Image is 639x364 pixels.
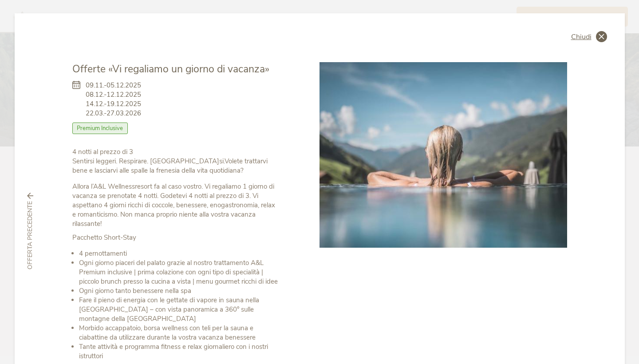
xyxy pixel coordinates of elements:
strong: 4 notti al prezzo di 3 [72,147,133,156]
p: Allora l’A&L Wellnessresort fa al caso vostro. Vi regaliamo 1 giorno di vacanza se prenotate 4 no... [72,182,280,229]
span: 09.11.-05.12.2025 08.12.-12.12.2025 14.12.-19.12.2025 22.03.-27.03.2026 [86,81,141,118]
strong: Volete trattarvi bene e lasciarvi alle spalle la frenesia della vita quotidiana? [72,157,268,175]
li: Ogni giorno piaceri del palato grazie al nostro trattamento A&L Premium inclusive | prima colazio... [79,258,280,286]
li: Ogni giorno tanto benessere nella spa [79,286,280,296]
span: Chiudi [571,33,592,40]
li: 4 pernottamenti [79,249,280,258]
li: Fare il pieno di energia con le gettate di vapore in sauna nella [GEOGRAPHIC_DATA] – con vista pa... [79,296,280,324]
span: Offerte «Vi regaliamo un giorno di vacanza» [72,62,269,76]
strong: Pacchetto Short-Stay [72,233,136,242]
img: Offerte «Vi regaliamo un giorno di vacanza» [319,62,567,248]
li: Tante attività e programma fitness e relax giornaliero con i nostri istruttori [79,342,280,361]
p: Sentirsi leggeri. Respirare. [GEOGRAPHIC_DATA]si. [72,147,280,175]
span: Premium Inclusive [72,123,128,134]
li: Morbido accappatoio, borsa wellness con teli per la sauna e ciabattine da utilizzare durante la v... [79,324,280,342]
span: Offerta precedente [26,201,35,269]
